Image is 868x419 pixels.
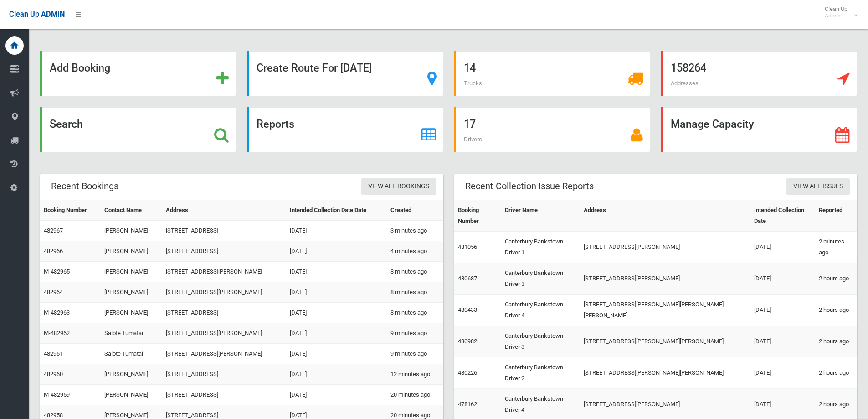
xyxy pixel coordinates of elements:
strong: 14 [464,62,476,74]
td: 8 minutes ago [387,282,443,303]
td: [STREET_ADDRESS] [162,385,286,405]
a: 482966 [44,248,63,254]
td: 2 hours ago [815,326,857,357]
a: Create Route For [DATE] [247,51,443,96]
td: Salote Tumatai [101,344,162,364]
a: View All Issues [786,178,850,195]
td: [STREET_ADDRESS] [162,241,286,262]
td: [PERSON_NAME] [101,262,162,282]
td: Canterbury Bankstown Driver 4 [501,295,580,326]
td: 2 hours ago [815,295,857,326]
td: [STREET_ADDRESS] [162,221,286,241]
td: [PERSON_NAME] [101,385,162,405]
td: Salote Tumatai [101,323,162,344]
a: M-482959 [44,391,70,398]
a: 480226 [458,369,477,376]
td: [PERSON_NAME] [101,364,162,385]
td: [STREET_ADDRESS][PERSON_NAME] [162,344,286,364]
a: 480982 [458,338,477,345]
td: [STREET_ADDRESS][PERSON_NAME] [162,323,286,344]
small: Admin [825,12,847,19]
td: [DATE] [286,282,387,303]
a: 482958 [44,412,63,419]
strong: Add Booking [50,62,110,74]
td: Canterbury Bankstown Driver 3 [501,263,580,295]
td: [STREET_ADDRESS][PERSON_NAME] [580,232,750,263]
a: 481056 [458,243,477,250]
td: 8 minutes ago [387,262,443,282]
strong: Reports [257,118,294,130]
td: Canterbury Bankstown Driver 1 [501,232,580,263]
td: 4 minutes ago [387,241,443,262]
a: M-482965 [44,268,70,275]
th: Reported [815,200,857,232]
td: [STREET_ADDRESS] [162,364,286,385]
a: 482960 [44,371,63,378]
td: [STREET_ADDRESS][PERSON_NAME][PERSON_NAME] [580,357,750,389]
td: 9 minutes ago [387,323,443,344]
td: [DATE] [750,263,815,295]
a: 17 Drivers [454,107,650,152]
td: [STREET_ADDRESS][PERSON_NAME] [162,262,286,282]
td: [STREET_ADDRESS] [162,303,286,323]
td: [DATE] [750,295,815,326]
td: [STREET_ADDRESS][PERSON_NAME] [580,263,750,295]
td: [STREET_ADDRESS][PERSON_NAME][PERSON_NAME][PERSON_NAME] [580,295,750,326]
td: [PERSON_NAME] [101,241,162,262]
a: 482961 [44,350,63,357]
strong: Search [50,118,83,130]
td: Canterbury Bankstown Driver 2 [501,357,580,389]
th: Address [162,200,286,221]
th: Driver Name [501,200,580,232]
a: Reports [247,107,443,152]
a: Search [40,107,236,152]
td: [DATE] [286,241,387,262]
th: Created [387,200,443,221]
td: 2 hours ago [815,357,857,389]
a: Manage Capacity [661,107,857,152]
th: Address [580,200,750,232]
span: Trucks [464,80,482,87]
span: Clean Up [820,5,857,19]
th: Contact Name [101,200,162,221]
a: 482967 [44,227,63,234]
td: [PERSON_NAME] [101,282,162,303]
td: [STREET_ADDRESS][PERSON_NAME] [162,282,286,303]
th: Intended Collection Date [750,200,815,232]
a: 158264 Addresses [661,51,857,96]
td: [DATE] [286,303,387,323]
strong: 158264 [671,62,706,74]
td: [DATE] [750,326,815,357]
a: M-482962 [44,330,70,336]
td: 12 minutes ago [387,364,443,385]
td: 2 hours ago [815,263,857,295]
td: 9 minutes ago [387,344,443,364]
strong: Manage Capacity [671,118,754,130]
span: Drivers [464,136,482,143]
a: M-482963 [44,309,70,316]
td: 3 minutes ago [387,221,443,241]
th: Booking Number [40,200,101,221]
td: [PERSON_NAME] [101,303,162,323]
td: [DATE] [286,385,387,405]
td: 2 minutes ago [815,232,857,263]
span: Addresses [671,80,699,87]
a: 482964 [44,289,63,295]
td: [DATE] [286,262,387,282]
a: 478162 [458,401,477,408]
header: Recent Bookings [40,177,129,195]
span: Clean Up ADMIN [9,10,65,19]
a: Add Booking [40,51,236,96]
strong: Create Route For [DATE] [257,62,372,74]
header: Recent Collection Issue Reports [454,177,605,195]
th: Booking Number [454,200,501,232]
td: [DATE] [750,357,815,389]
a: View All Bookings [361,178,436,195]
td: [DATE] [286,323,387,344]
td: [DATE] [286,364,387,385]
a: 480433 [458,306,477,313]
a: 480687 [458,275,477,282]
td: [DATE] [286,221,387,241]
td: 20 minutes ago [387,385,443,405]
td: Canterbury Bankstown Driver 3 [501,326,580,357]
